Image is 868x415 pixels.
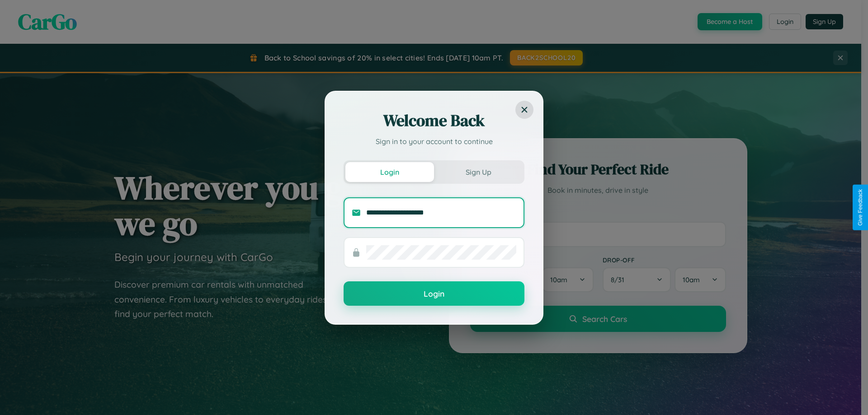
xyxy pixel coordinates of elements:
[345,162,434,182] button: Login
[857,189,863,226] div: Give Feedback
[434,162,523,182] button: Sign Up
[344,110,524,131] h2: Welcome Back
[344,136,524,147] p: Sign in to your account to continue
[344,281,524,306] button: Login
